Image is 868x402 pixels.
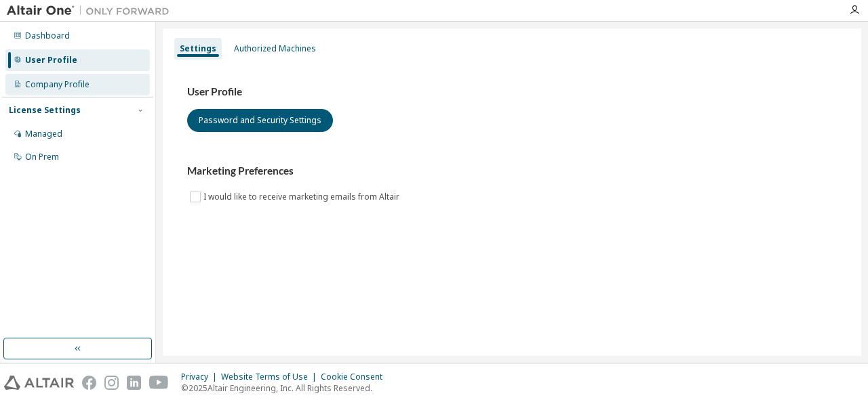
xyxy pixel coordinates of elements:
img: linkedin.svg [127,376,141,390]
div: Website Terms of Use [221,372,321,382]
div: Authorized Machines [234,43,316,54]
img: youtube.svg [149,376,169,390]
div: License Settings [9,105,81,116]
img: altair_logo.svg [4,376,74,390]
div: Company Profile [25,79,90,90]
div: Dashboard [25,30,70,41]
div: Privacy [181,372,221,382]
div: Cookie Consent [321,372,391,382]
p: © 2025 Altair Engineering, Inc. All Rights Reserved. [181,382,391,394]
img: facebook.svg [82,376,96,390]
div: User Profile [25,55,77,66]
img: instagram.svg [104,376,119,390]
img: Altair One [7,4,176,18]
h3: Marketing Preferences [187,164,837,178]
h3: User Profile [187,85,837,99]
div: Settings [180,43,216,54]
div: Managed [25,129,62,139]
button: Password and Security Settings [187,109,333,132]
label: I would like to receive marketing emails from Altair [203,189,402,205]
div: On Prem [25,152,59,162]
